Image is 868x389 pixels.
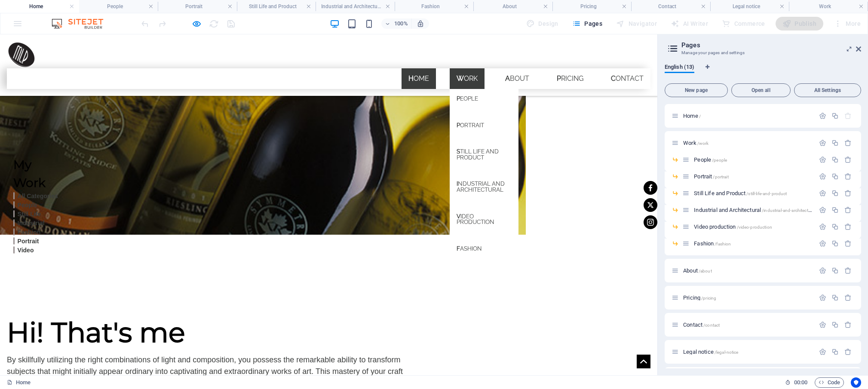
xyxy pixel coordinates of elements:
[762,208,815,213] span: /industrial-and-architectural
[819,321,826,328] div: Settings
[735,88,787,93] span: Open all
[631,2,710,11] h4: Contact
[450,55,518,74] a: People
[819,377,840,388] span: Code
[819,156,826,163] div: Settings
[831,112,839,119] div: Duplicate
[819,240,826,247] div: Settings
[815,377,844,388] button: Code
[819,190,826,197] div: Settings
[523,17,562,31] div: Design (Ctrl+Alt+Y)
[681,322,815,328] div: Contact/contact
[694,207,815,213] span: Industrial and Architectural
[785,377,808,388] h6: Session time
[831,206,839,214] div: Duplicate
[831,294,839,301] div: Duplicate
[13,121,58,139] h3: My
[394,18,408,29] h6: 100%
[694,190,787,196] span: Still Life and Product
[798,88,857,93] span: All Settings
[550,34,590,55] a: Pricing
[831,156,839,163] div: Duplicate
[13,167,37,174] a: People
[844,112,852,119] div: The startpage cannot be deleted
[819,112,826,119] div: Settings
[844,173,852,180] div: Remove
[13,203,39,210] a: Portrait
[665,83,728,97] button: New page
[831,267,839,274] div: Duplicate
[18,176,41,183] strong: Still Life
[831,139,839,147] div: Duplicate
[844,294,852,301] div: Remove
[7,7,37,34] img: MLPicon-pJqoVp1bvMw5j-WdHFKkJg.png
[552,2,632,11] h4: Pricing
[13,185,45,192] a: Industrial
[681,140,815,146] div: Work/work
[819,348,826,355] div: Settings
[683,113,701,119] span: Click to open page
[746,191,787,196] span: /still-life-and-product
[49,18,114,29] img: Editor Logo
[691,174,815,179] div: Portrait/portrait
[794,83,861,97] button: All Settings
[681,49,844,57] h3: Manage your pages and settings
[737,225,772,230] span: /video-production
[13,139,58,157] h3: Work
[572,19,602,28] span: Pages
[701,296,716,300] span: /pricing
[844,139,852,147] div: Remove
[683,267,712,274] span: Click to open page
[703,323,720,328] span: /contact
[13,176,41,183] a: Still Life
[604,34,650,55] a: Contact
[158,2,237,11] h4: Portrait
[851,377,861,388] button: Usercentrics
[473,2,552,11] h4: About
[691,157,815,162] div: People/people
[831,348,839,355] div: Duplicate
[710,2,789,11] h4: Legal notice
[683,140,709,146] span: Work
[694,240,731,247] span: Fashion
[681,113,815,119] div: Home/
[789,2,868,11] h4: Work
[450,107,518,133] a: Still Life and Product
[831,321,839,328] div: Duplicate
[18,158,58,165] strong: All Categories
[844,321,852,328] div: Remove
[819,294,826,301] div: Settings
[669,88,724,93] span: New page
[7,321,403,364] span: By skillfully utilizing the right combinations of light and composition, you possess the remarkab...
[7,377,31,388] a: Click to cancel selection. Double-click to open Pages
[691,241,815,246] div: Fashion/fashion
[694,224,772,230] span: Video production
[844,348,852,355] div: Remove
[450,172,518,198] a: Video production
[715,242,731,246] span: /fashion
[831,223,839,230] div: Duplicate
[450,81,518,101] a: Portrait
[819,173,826,180] div: Settings
[800,379,801,386] span: :
[712,158,727,162] span: /people
[831,173,839,180] div: Duplicate
[13,212,34,219] a: Video
[694,173,728,180] span: Click to open page
[831,240,839,247] div: Duplicate
[395,2,474,11] h4: Fashion
[844,223,852,230] div: Remove
[681,349,815,355] div: Legal notice/legal-notice
[681,295,815,300] div: Pricing/pricing
[498,34,536,55] a: About
[79,2,158,11] h4: People
[819,139,826,147] div: Settings
[713,175,728,179] span: /portrait
[381,18,412,29] button: 100%
[691,190,815,196] div: Still Life and Product/still-life-and-product
[844,240,852,247] div: Remove
[18,185,45,192] strong: Industrial
[794,377,807,388] span: 00 00
[402,34,436,55] a: Home
[450,140,518,165] a: Industrial and Architectural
